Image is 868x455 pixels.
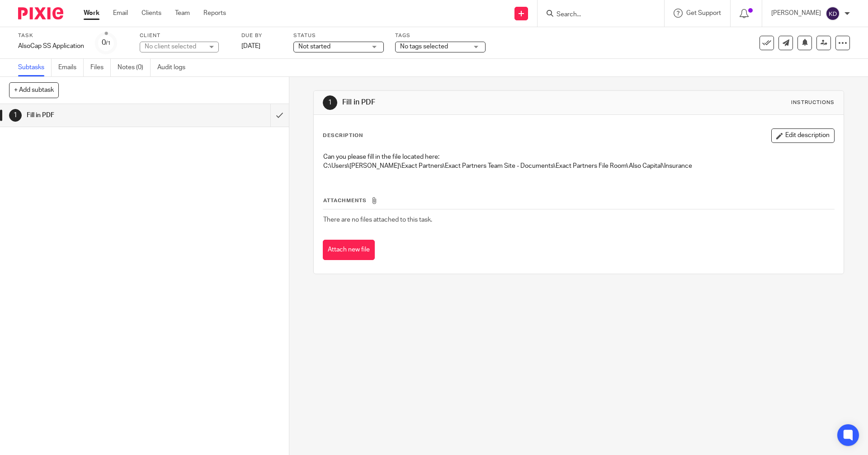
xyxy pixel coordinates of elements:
label: Due by [241,32,282,39]
div: 0 [102,38,111,48]
label: Tags [395,32,486,39]
button: + Add subtask [9,82,59,98]
div: 1 [323,95,337,110]
span: Get Support [686,10,721,16]
div: AlsoCap SS Application [18,42,84,51]
a: Work [84,9,99,18]
a: Emails [58,59,84,76]
h1: Fill in PDF [342,98,598,107]
div: Instructions [791,99,835,106]
a: Email [113,9,128,18]
a: Notes (0) [118,59,151,76]
span: No tags selected [400,43,448,50]
a: Clients [142,9,161,18]
a: Team [175,9,190,18]
p: Description [323,132,363,139]
button: Attach new file [323,240,375,260]
p: C:\Users\[PERSON_NAME]\Exact Partners\Exact Partners Team Site - Documents\Exact Partners File Ro... [323,161,834,171]
p: Can you please fill in the file located here: [323,152,834,161]
p: [PERSON_NAME] [771,9,821,18]
a: Subtasks [18,59,52,76]
img: Pixie [18,7,63,19]
div: 1 [9,109,22,122]
h1: Fill in PDF [27,109,183,122]
span: [DATE] [241,43,260,49]
label: Client [140,32,230,39]
a: Files [90,59,111,76]
a: Reports [203,9,226,18]
div: No client selected [145,42,203,51]
a: Audit logs [157,59,192,76]
input: Search [556,11,637,19]
button: Edit description [771,128,835,143]
small: /1 [106,41,111,46]
img: svg%3E [826,6,840,21]
label: Task [18,32,84,39]
span: Attachments [323,198,367,203]
span: There are no files attached to this task. [323,217,432,223]
label: Status [293,32,384,39]
span: Not started [298,43,330,50]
